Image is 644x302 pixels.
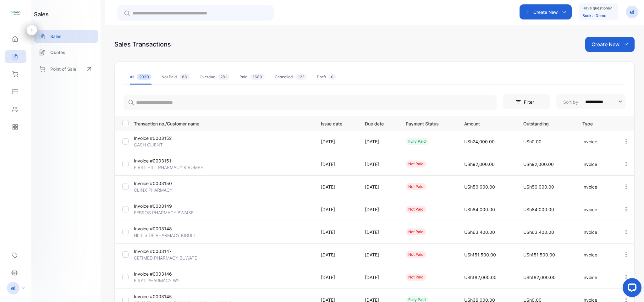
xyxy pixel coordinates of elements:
div: All [130,74,151,80]
span: 68 [179,74,190,80]
span: 2030 [137,74,151,80]
button: Sort by [556,94,625,109]
p: [DATE] [321,274,352,281]
p: [DATE] [365,229,393,235]
a: Book a Demo [582,13,606,18]
span: USh63,400.00 [464,229,495,235]
span: USh84,000.00 [523,207,554,212]
span: 281 [218,74,229,80]
a: Sales [34,30,98,43]
p: [DATE] [365,184,393,190]
p: CEFIMED PHARMACY BUWATE [134,255,197,261]
button: el [626,4,638,19]
p: HILL SIDE PHARMACY KIBULI [134,232,195,239]
h1: sales [34,10,49,19]
p: CLINX PHARMACY [134,187,194,193]
span: USh63,400.00 [523,229,554,235]
button: Create New [585,37,635,52]
span: USh151,500.00 [523,252,555,257]
p: Invoice #0003149 [134,203,194,209]
p: FEBROS PHARMACY BWAISE [134,209,194,216]
p: Point of Sale [50,66,76,72]
p: Invoice #0003148 [134,225,194,232]
span: 122 [295,74,307,80]
p: Invoice [582,206,610,213]
p: Payment Status [406,119,452,127]
p: Invoice #0003145 [134,293,194,300]
p: Due date [365,119,393,127]
span: USh24,000.00 [464,139,495,144]
span: USh0.00 [523,139,542,144]
span: USh50,000.00 [523,184,554,189]
p: [DATE] [365,274,393,281]
p: [DATE] [321,184,352,190]
p: Transaction no./Customer name [134,119,313,127]
p: [DATE] [365,251,393,258]
div: Sales Transactions [114,40,171,49]
p: [DATE] [321,138,352,145]
div: Paid [239,74,265,80]
span: USh151,500.00 [464,252,496,257]
div: fully paid [406,138,428,145]
p: el [630,8,634,16]
p: [DATE] [365,206,393,213]
div: Not Paid [162,74,190,80]
div: not paid [406,274,426,281]
div: not paid [406,228,426,235]
p: Invoice [582,184,610,190]
img: logo [11,8,20,18]
iframe: LiveChat chat widget [618,276,644,302]
div: not paid [406,206,426,213]
p: FIRST PHARMACY W2 [134,277,194,284]
p: Invoice [582,161,610,167]
p: Issue date [321,119,352,127]
a: Point of Sale [34,62,98,76]
span: USh182,000.00 [464,275,497,280]
p: FIRST HILL PHARMACY KIROMBE [134,164,203,171]
p: Quotes [50,49,65,56]
p: Invoice #0003150 [134,180,194,187]
span: 1680 [250,74,265,80]
span: USh182,000.00 [523,275,556,280]
div: Draft [317,74,336,80]
p: Invoice #0003146 [134,271,194,277]
p: Invoice [582,251,610,258]
div: not paid [406,251,426,258]
p: Have questions? [582,5,612,11]
p: Invoice #0003152 [134,135,194,141]
p: Type [582,119,610,127]
p: Outstanding [523,119,570,127]
p: [DATE] [365,138,393,145]
span: USh92,000.00 [464,162,495,167]
p: [DATE] [321,161,352,167]
p: Create New [592,41,619,48]
button: Create New [520,4,572,19]
div: not paid [406,161,426,167]
p: [DATE] [321,229,352,235]
p: Invoice [582,274,610,281]
span: USh92,000.00 [523,162,554,167]
div: Cancelled [275,74,307,80]
span: USh50,000.00 [464,184,495,189]
p: [DATE] [321,206,352,213]
div: not paid [406,183,426,190]
span: 0 [328,74,336,80]
div: Overdue [200,74,229,80]
p: Invoice [582,138,610,145]
p: Amount [464,119,510,127]
span: USh84,000.00 [464,207,495,212]
p: Sort by [563,99,578,105]
a: Quotes [34,46,98,59]
p: [DATE] [365,161,393,167]
p: Invoice #0003147 [134,248,194,255]
p: Create New [533,9,558,15]
p: Invoice #0003151 [134,157,194,164]
p: CASH CLIENT [134,141,194,148]
p: Sales [50,33,62,40]
p: Invoice [582,229,610,235]
p: el [11,284,15,292]
p: [DATE] [321,251,352,258]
